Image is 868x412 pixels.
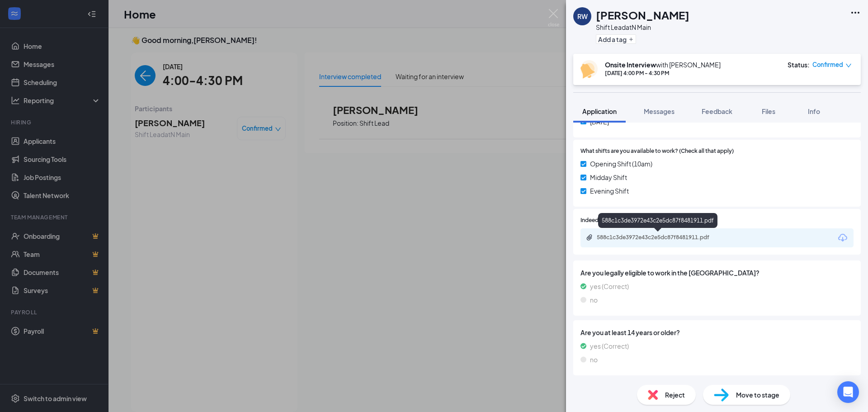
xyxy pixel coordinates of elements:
span: Application [582,107,617,115]
div: Shift Lead at N Main [596,23,689,32]
svg: Paperclip [586,234,593,241]
span: What shifts are you available to work? (Check all that apply) [580,147,734,156]
span: no [590,295,598,305]
span: Feedback [702,107,732,115]
span: down [845,62,852,69]
b: Onsite Interview [605,61,656,69]
div: 588c1c3de3972e43c2e5dc87f8481911.pdf [598,213,717,228]
div: Status : [788,60,810,69]
div: [DATE] 4:00 PM - 4:30 PM [605,69,721,77]
span: Confirmed [812,60,843,69]
span: Evening Shift [590,186,629,196]
span: Are you legally eligible to work in the [GEOGRAPHIC_DATA]? [580,268,854,278]
span: yes (Correct) [590,341,629,351]
span: Files [762,107,775,115]
div: with [PERSON_NAME] [605,60,721,69]
span: Move to stage [736,390,779,400]
span: Indeed Resume [580,216,620,225]
svg: Ellipses [850,7,861,18]
span: yes (Correct) [590,281,629,291]
span: Midday Shift [590,172,627,182]
span: Info [808,107,820,115]
div: RW [577,12,588,21]
span: Reject [665,390,685,400]
span: Opening Shift (10am) [590,159,652,169]
span: no [590,355,598,365]
div: Open Intercom Messenger [837,381,859,403]
svg: Download [837,232,848,243]
h1: [PERSON_NAME] [596,7,689,23]
span: Are you at least 14 years or older? [580,327,854,337]
button: PlusAdd a tag [596,34,636,44]
svg: Plus [628,37,634,42]
span: Messages [644,107,675,115]
a: Paperclip588c1c3de3972e43c2e5dc87f8481911.pdf [586,234,732,242]
div: 588c1c3de3972e43c2e5dc87f8481911.pdf [597,234,723,241]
